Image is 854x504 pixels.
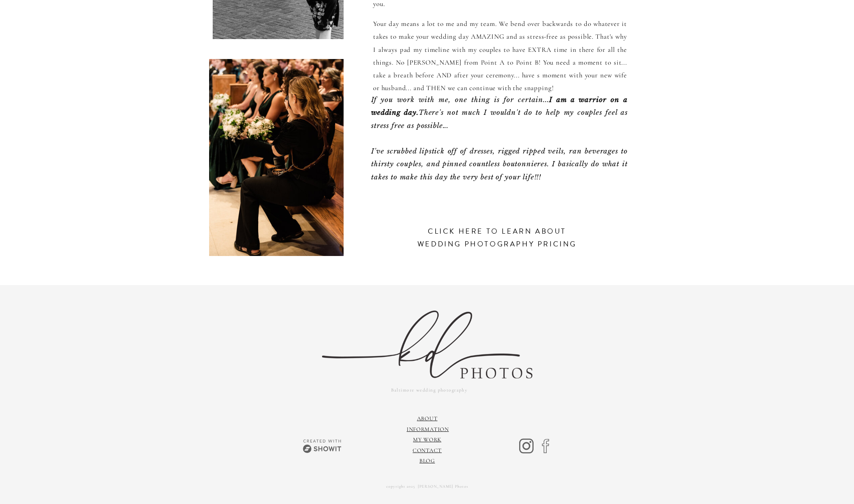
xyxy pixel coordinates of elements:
[371,94,628,198] p: If you work with me, one thing is for certain... There's not much I wouldn't do to help my couple...
[413,436,441,443] a: My Work
[413,225,581,265] a: click here to learn about wedding photography pricing
[373,18,627,94] p: Your day means a lot to me and my team. We bend over backwards to do whatever it takes to make yo...
[417,415,438,422] a: About
[419,457,435,464] a: Blog
[344,385,514,395] a: Baltimore wedding photography
[407,426,449,433] a: information
[413,447,442,454] a: Contact
[264,482,590,492] a: copyright 2025 [PERSON_NAME] Photos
